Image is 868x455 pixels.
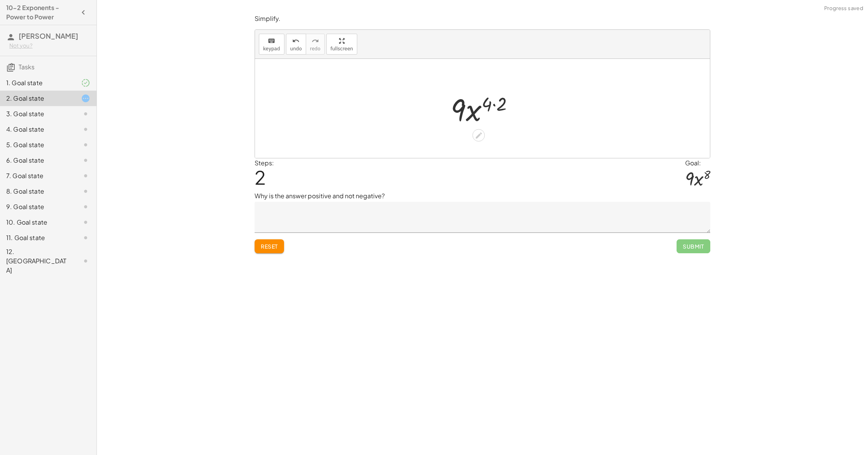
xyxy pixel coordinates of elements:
[6,187,69,196] div: 8. Goal state
[6,233,69,242] div: 11. Goal state
[81,109,90,118] i: Task not started.
[6,94,69,103] div: 2. Goal state
[6,156,69,165] div: 6. Goal state
[326,34,357,55] button: fullscreen
[81,94,90,103] i: Task started.
[81,78,90,88] i: Task finished and part of it marked as correct.
[6,3,76,22] h4: 10-2 Exponents - Power to Power
[824,5,863,12] span: Progress saved
[331,46,353,52] span: fullscreen
[268,36,275,46] i: keyboard
[312,36,319,46] i: redo
[6,247,69,275] div: 12. [GEOGRAPHIC_DATA]
[81,256,90,266] i: Task not started.
[6,218,69,227] div: 10. Goal state
[255,159,274,167] label: Steps:
[6,109,69,118] div: 3. Goal state
[81,218,90,227] i: Task not started.
[261,243,278,250] span: Reset
[6,78,69,88] div: 1. Goal state
[306,34,325,55] button: redoredo
[81,140,90,149] i: Task not started.
[81,202,90,211] i: Task not started.
[472,129,485,142] div: Edit math
[6,202,69,211] div: 9. Goal state
[310,46,320,52] span: redo
[9,42,90,50] div: Not you?
[81,171,90,180] i: Task not started.
[255,191,710,201] p: Why is the answer positive and not negative?
[6,125,69,134] div: 4. Goal state
[255,165,266,189] span: 2
[255,14,710,23] p: Simplify.
[81,187,90,196] i: Task not started.
[6,171,69,180] div: 7. Goal state
[6,140,69,149] div: 5. Goal state
[81,125,90,134] i: Task not started.
[255,239,284,253] button: Reset
[292,36,300,46] i: undo
[81,156,90,165] i: Task not started.
[259,34,284,55] button: keyboardkeypad
[263,46,280,52] span: keypad
[19,31,78,40] span: [PERSON_NAME]
[685,158,710,168] div: Goal:
[19,63,34,71] span: Tasks
[286,34,306,55] button: undoundo
[81,233,90,242] i: Task not started.
[290,46,302,52] span: undo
